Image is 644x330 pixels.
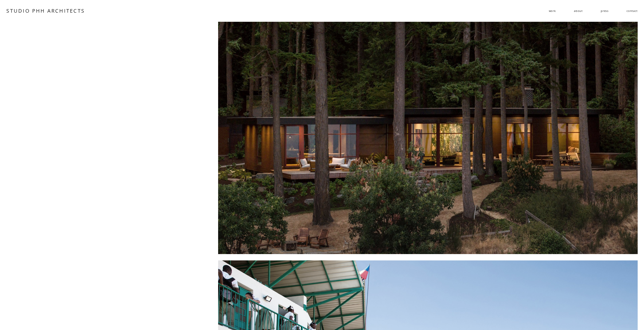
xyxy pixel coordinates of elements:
[6,7,85,14] a: STUDIO PHH ARCHITECTS
[549,7,556,14] span: work
[627,7,637,15] a: contact
[601,7,609,15] a: press
[549,7,556,15] a: folder dropdown
[574,7,583,15] a: about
